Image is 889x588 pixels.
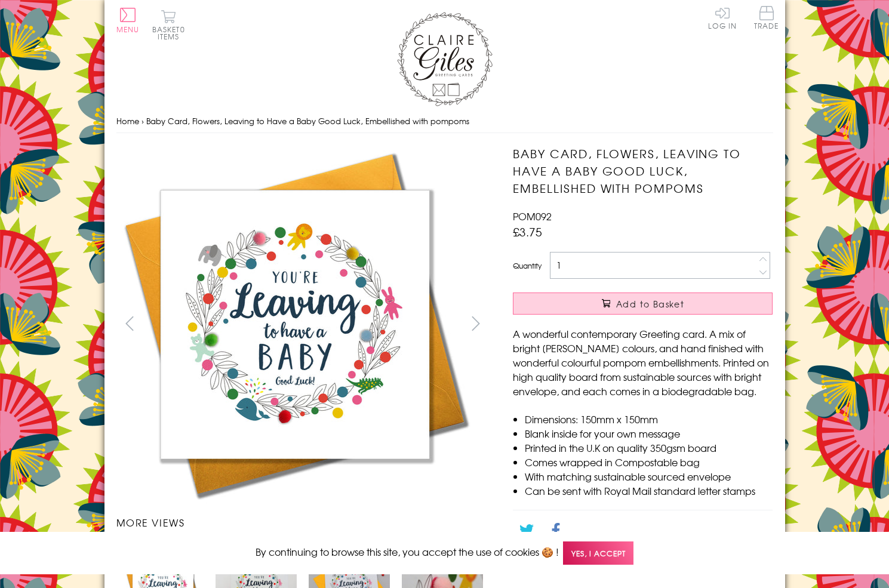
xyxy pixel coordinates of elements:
li: Comes wrapped in Compostable bag [525,455,773,469]
li: Dimensions: 150mm x 150mm [525,412,773,426]
a: Home [116,115,139,127]
span: Add to Basket [616,298,684,310]
button: next [462,310,489,337]
span: › [141,115,144,127]
span: POM092 [513,209,552,223]
nav: breadcrumbs [116,109,773,134]
li: With matching sustainable sourced envelope [525,469,773,484]
button: Menu [116,8,140,33]
img: Baby Card, Flowers, Leaving to Have a Baby Good Luck, Embellished with pompoms [116,145,474,503]
span: 0 items [158,24,185,42]
a: Trade [754,6,779,32]
button: Basket0 items [152,10,185,40]
a: Log In [708,6,737,29]
h1: Baby Card, Flowers, Leaving to Have a Baby Good Luck, Embellished with pompoms [513,145,773,196]
button: Add to Basket [513,293,773,315]
li: Can be sent with Royal Mail standard letter stamps [525,484,773,498]
p: A wonderful contemporary Greeting card. A mix of bright [PERSON_NAME] colours, and hand finished ... [513,327,773,398]
span: £3.75 [513,223,542,240]
img: Claire Giles Greetings Cards [397,12,493,106]
img: Baby Card, Flowers, Leaving to Have a Baby Good Luck, Embellished with pompoms [489,145,847,503]
h3: More views [116,515,490,529]
li: Blank inside for your own message [525,426,773,441]
button: prev [116,310,143,337]
label: Quantity [513,260,542,271]
span: Yes, I accept [563,541,633,565]
span: Baby Card, Flowers, Leaving to Have a Baby Good Luck, Embellished with pompoms [146,115,469,127]
li: Printed in the U.K on quality 350gsm board [525,441,773,455]
span: Menu [116,24,140,35]
span: Trade [754,6,779,29]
